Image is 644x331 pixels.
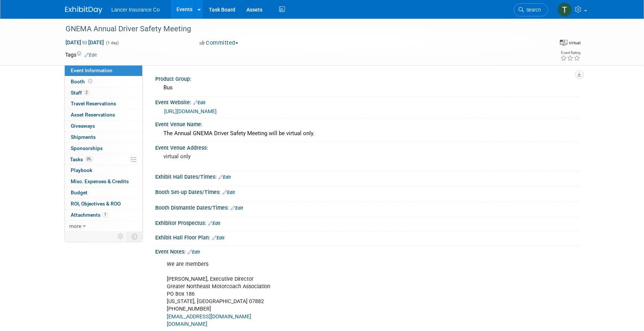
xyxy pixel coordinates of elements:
a: Budget [65,187,142,198]
td: Tags [65,51,97,58]
img: Terrence Forrest [558,3,572,17]
a: Misc. Expenses & Credits [65,176,142,187]
span: to [81,39,88,45]
span: more [69,223,81,229]
a: ROI, Objectives & ROO [65,198,142,209]
div: Exhibitor Prospectus: [155,217,579,227]
span: Giveaways [71,123,95,129]
a: [DOMAIN_NAME] [167,321,207,327]
pre: virtual only [163,153,323,160]
div: Event Website: [155,97,579,106]
img: Format-Virtual.png [560,40,567,46]
a: Event Information [65,65,142,76]
a: Sponsorships [65,143,142,154]
span: (1 day) [105,41,119,45]
a: Edit [85,52,97,58]
a: Attachments1 [65,210,142,220]
div: Event Venue Name: [155,119,579,128]
span: ROI, Objectives & ROO [71,201,121,207]
img: ExhibitDay [65,6,102,14]
span: Attachments [71,212,108,218]
a: Travel Reservations [65,98,142,109]
div: The Annual GNEMA Driver Safety Meeting will be virtual only. [161,128,573,139]
a: Edit [212,235,224,241]
td: Toggle Event Tabs [127,232,143,241]
span: Event Information [71,67,112,73]
a: Playbook [65,165,142,176]
a: [URL][DOMAIN_NAME] [164,108,217,114]
div: Event Venue Address: [155,142,579,152]
a: Edit [231,206,243,211]
a: Tasks0% [65,154,142,165]
span: Search [524,7,541,13]
td: Personalize Event Tab Strip [114,232,127,241]
a: Edit [223,190,235,195]
span: Shipments [71,134,96,140]
span: [DATE] [DATE] [65,39,104,46]
span: Tasks [70,156,93,162]
div: Bus [161,82,573,93]
a: Booth [65,76,142,87]
span: Budget [71,190,87,195]
a: Shipments [65,132,142,143]
span: 2 [84,90,89,95]
div: Event Format [504,39,581,50]
span: Asset Reservations [71,112,115,118]
span: Sponsorships [71,145,103,151]
a: [EMAIL_ADDRESS][DOMAIN_NAME] [167,314,251,320]
div: Booth Dismantle Dates/Times: [155,202,579,212]
a: Search [514,3,548,16]
span: Booth [71,79,94,85]
a: Edit [219,175,231,180]
a: Giveaways [65,121,142,131]
a: Edit [188,249,200,255]
button: Committed [197,39,241,47]
a: Asset Reservations [65,109,142,120]
span: Playbook [71,167,92,173]
div: Product Group: [155,73,579,83]
a: Edit [193,100,205,105]
span: Booth not reserved yet [87,79,94,84]
div: GNEMA Annual Driver Safety Meeting [63,22,537,36]
span: Misc. Expenses & Credits [71,178,129,184]
div: Event Notes: [155,246,579,256]
a: Edit [208,221,220,226]
a: Staff2 [65,87,142,98]
span: 0% [85,156,93,162]
span: 1 [102,212,108,217]
span: Staff [71,90,89,96]
a: more [65,221,142,232]
span: Travel Reservations [71,101,116,106]
span: Lancer Insurance Co [111,7,160,13]
div: Exhibit Hall Dates/Times: [155,171,579,181]
div: Booth Set-up Dates/Times: [155,187,579,196]
div: Event Format [560,39,581,46]
div: Exhibit Hall Floor Plan: [155,232,579,242]
div: Event Rating [560,51,580,55]
div: Virtual [568,40,581,46]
